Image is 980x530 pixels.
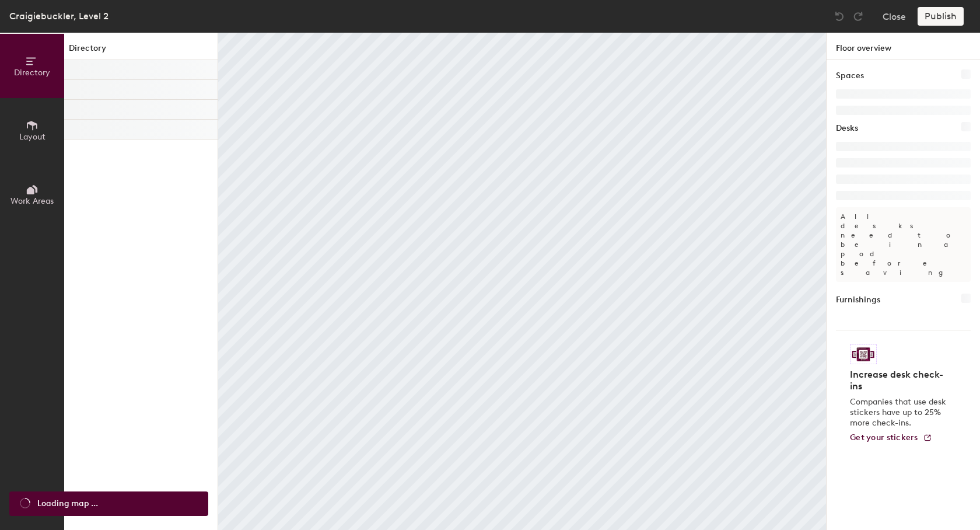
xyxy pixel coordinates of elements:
a: Get your stickers [850,433,932,443]
span: Get your stickers [850,433,918,442]
h1: Directory [64,42,218,60]
img: Sticker logo [850,344,877,364]
h4: Increase desk check-ins [850,369,950,392]
button: Close [883,7,906,26]
div: Craigiebuckler, Level 2 [9,9,108,23]
canvas: Map [218,33,826,530]
span: Work Areas [10,196,54,206]
h1: Furnishings [836,294,880,306]
img: Undo [834,11,845,22]
h1: Spaces [836,69,864,82]
span: Layout [19,132,45,142]
p: All desks need to be in a pod before saving [836,207,971,282]
h1: Desks [836,122,858,135]
p: Companies that use desk stickers have up to 25% more check-ins. [850,397,950,428]
span: Loading map ... [37,497,98,510]
span: Directory [14,68,50,78]
img: Redo [852,11,864,22]
h1: Floor overview [827,33,980,60]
